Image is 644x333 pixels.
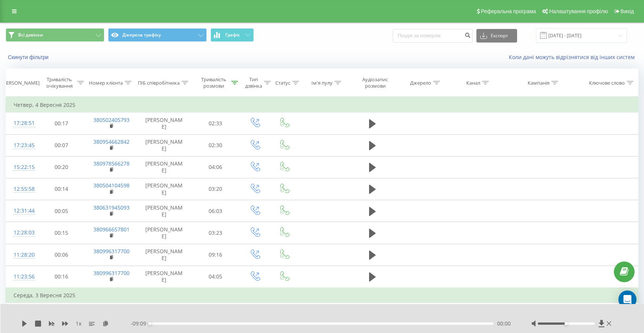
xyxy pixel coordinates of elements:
[14,138,29,153] div: 17:23:45
[137,244,191,266] td: [PERSON_NAME]
[108,28,207,42] button: Джерела трафіку
[191,178,240,200] td: 03:20
[93,204,130,211] a: 380631945093
[37,200,86,222] td: 00:05
[466,80,480,86] div: Канал
[14,182,29,196] div: 12:55:58
[137,156,191,178] td: [PERSON_NAME]
[137,303,191,325] td: [PERSON_NAME]
[589,80,625,86] div: Ключове слово
[356,76,394,89] div: Аудіозапис розмови
[191,244,240,266] td: 09:16
[6,97,638,113] td: Четвер, 4 Вересня 2025
[37,266,86,288] td: 00:16
[481,8,536,14] span: Реферальна програма
[14,204,29,218] div: 12:31:44
[14,248,29,262] div: 11:28:20
[618,290,636,309] div: Open Intercom Messenger
[37,244,86,266] td: 00:06
[245,76,262,89] div: Тип дзвінка
[137,266,191,288] td: [PERSON_NAME]
[565,322,568,325] div: Accessibility label
[311,80,333,86] div: Ім'я пулу
[37,303,86,325] td: 00:12
[509,53,638,61] a: Коли дані можуть відрізнятися вiд інших систем
[6,288,638,303] td: Середа, 3 Вересня 2025
[14,269,29,284] div: 11:23:56
[191,303,240,325] td: 02:00
[93,226,130,233] a: 380966657801
[37,156,86,178] td: 00:20
[37,134,86,156] td: 00:07
[191,113,240,134] td: 02:33
[191,266,240,288] td: 04:05
[93,116,130,123] a: 380502405793
[191,200,240,222] td: 06:03
[275,80,290,86] div: Статус
[131,320,150,327] span: - 09:09
[137,134,191,156] td: [PERSON_NAME]
[93,160,130,167] a: 380978566278
[93,248,130,255] a: 380996317700
[76,320,81,327] span: 1 x
[37,222,86,244] td: 00:15
[138,80,180,86] div: ПІБ співробітника
[93,269,130,277] a: 380996317700
[191,156,240,178] td: 04:06
[211,28,254,42] button: Графік
[14,225,29,240] div: 12:28:03
[476,29,517,43] button: Експорт
[497,320,511,327] span: 00:00
[6,28,104,42] button: Всі дзвінки
[37,178,86,200] td: 00:14
[191,134,240,156] td: 02:30
[137,178,191,200] td: [PERSON_NAME]
[137,113,191,134] td: [PERSON_NAME]
[137,200,191,222] td: [PERSON_NAME]
[6,54,52,61] button: Скинути фільтри
[14,160,29,175] div: 15:22:15
[549,8,608,14] span: Налаштування профілю
[198,76,230,89] div: Тривалість розмови
[2,80,40,86] div: [PERSON_NAME]
[89,80,123,86] div: Номер клієнта
[148,322,151,325] div: Accessibility label
[528,80,549,86] div: Кампанія
[18,32,43,38] span: Всі дзвінки
[14,116,29,131] div: 17:28:51
[393,29,473,43] input: Пошук за номером
[225,32,240,38] span: Графік
[191,222,240,244] td: 03:23
[410,80,431,86] div: Джерело
[93,182,130,189] a: 380504104598
[93,138,130,145] a: 380954662842
[137,222,191,244] td: [PERSON_NAME]
[621,8,634,14] span: Вихід
[44,76,75,89] div: Тривалість очікування
[37,113,86,134] td: 00:17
